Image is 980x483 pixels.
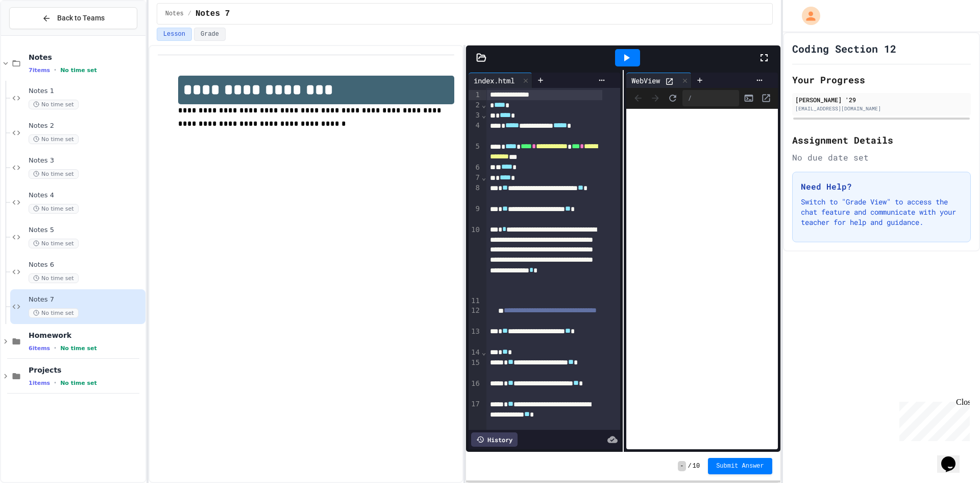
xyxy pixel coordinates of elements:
div: 11 [469,296,481,306]
span: No time set [60,345,97,352]
span: Forward [648,90,663,106]
div: 12 [469,306,481,327]
div: [PERSON_NAME] '29 [795,95,968,104]
div: 16 [469,379,481,400]
span: Notes 7 [195,8,230,20]
span: / [188,10,191,18]
span: No time set [29,204,79,214]
span: Notes 1 [29,87,143,96]
div: Chat with us now!Close [4,4,70,65]
div: 10 [469,225,481,296]
span: No time set [60,380,97,386]
div: History [471,432,518,447]
span: Notes 5 [29,226,143,235]
div: 17 [469,399,481,430]
span: Notes 7 [29,295,143,304]
span: No time set [29,308,79,318]
button: Refresh [665,90,680,106]
div: WebView [626,75,665,86]
span: No time set [29,239,79,248]
div: 4 [469,121,481,142]
div: No due date set [792,151,971,164]
div: My Account [791,4,823,28]
div: / [682,90,739,106]
span: No time set [29,134,79,144]
button: Lesson [157,28,192,41]
span: Notes 3 [29,156,143,165]
span: • [54,66,56,74]
div: 15 [469,358,481,379]
span: • [54,379,56,387]
div: 9 [469,204,481,225]
div: index.html [469,75,520,86]
span: Back [630,90,646,106]
iframe: chat widget [937,442,970,473]
span: Notes [29,53,143,62]
div: 7 [469,173,481,183]
span: - [678,461,685,471]
div: [EMAIL_ADDRESS][DOMAIN_NAME] [795,105,968,112]
button: Open in new tab [758,90,774,106]
div: index.html [469,73,532,88]
span: Submit Answer [716,462,764,470]
h2: Assignment Details [792,133,971,147]
span: Fold line [481,101,486,109]
div: WebView [626,73,692,88]
span: Fold line [481,173,486,181]
div: 14 [469,348,481,358]
span: Projects [29,365,143,375]
div: 5 [469,142,481,163]
span: 6 items [29,345,50,352]
span: Notes 4 [29,191,143,200]
div: 3 [469,110,481,121]
iframe: Web Preview [626,109,778,450]
span: Notes 6 [29,261,143,269]
iframe: chat widget [895,398,970,441]
span: Back to Teams [57,13,105,24]
span: Notes [165,10,184,18]
span: No time set [29,273,79,283]
div: 8 [469,183,481,204]
button: Console [741,90,756,106]
span: Fold line [481,111,486,119]
span: 10 [693,462,700,470]
button: Back to Teams [9,7,137,29]
h1: Coding Section 12 [792,41,896,56]
span: 1 items [29,380,50,386]
button: Grade [194,28,226,41]
span: 7 items [29,67,50,74]
div: 6 [469,163,481,173]
div: 13 [469,327,481,348]
div: 1 [469,90,481,100]
span: Notes 2 [29,122,143,130]
span: Fold line [481,348,486,356]
h3: Need Help? [801,180,962,193]
p: Switch to "Grade View" to access the chat feature and communicate with your teacher for help and ... [801,197,962,227]
div: 2 [469,100,481,110]
h2: Your Progress [792,73,971,87]
span: Homework [29,331,143,340]
span: / [688,462,692,470]
span: No time set [60,67,97,74]
button: Submit Answer [708,458,772,474]
span: • [54,344,56,352]
span: No time set [29,100,79,109]
span: No time set [29,169,79,179]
